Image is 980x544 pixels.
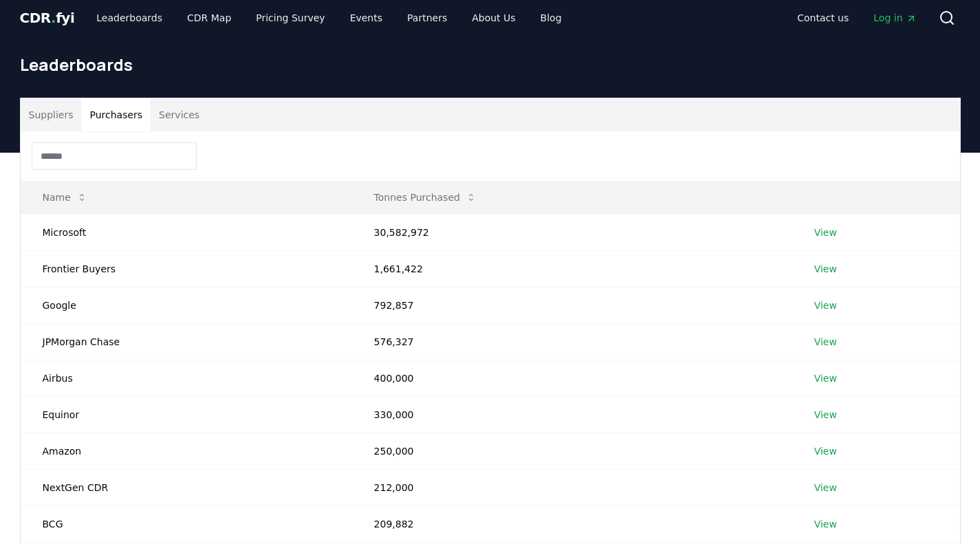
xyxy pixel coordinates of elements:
[352,214,792,250] td: 30,582,972
[814,226,837,239] a: View
[352,250,792,287] td: 1,661,422
[85,6,173,30] a: Leaderboards
[21,505,352,542] td: BCG
[85,6,572,30] nav: Main
[21,287,352,323] td: Google
[20,8,75,28] a: CDR.fyi
[21,433,352,469] td: Amazon
[21,360,352,396] td: Airbus
[352,469,792,505] td: 212,000
[21,396,352,433] td: Equinor
[32,184,98,211] button: Name
[21,214,352,250] td: Microsoft
[245,6,336,30] a: Pricing Survey
[814,262,837,276] a: View
[352,360,792,396] td: 400,000
[21,469,352,505] td: NextGen CDR
[530,6,573,30] a: Blog
[396,6,458,30] a: Partners
[862,6,927,30] a: Log in
[461,6,526,30] a: About Us
[81,98,151,131] button: Purchasers
[814,444,837,458] a: View
[352,433,792,469] td: 250,000
[814,408,837,422] a: View
[20,54,961,76] h1: Leaderboards
[352,287,792,323] td: 792,857
[21,323,352,360] td: JPMorgan Chase
[786,6,927,30] nav: Main
[176,6,242,30] a: CDR Map
[51,10,56,26] span: .
[20,10,75,26] span: CDR fyi
[339,6,393,30] a: Events
[352,505,792,542] td: 209,882
[873,11,916,25] span: Log in
[814,298,837,312] a: View
[814,517,837,531] a: View
[814,335,837,349] a: View
[814,481,837,494] a: View
[814,371,837,385] a: View
[21,98,82,131] button: Suppliers
[352,323,792,360] td: 576,327
[352,396,792,433] td: 330,000
[786,6,860,30] a: Contact us
[21,250,352,287] td: Frontier Buyers
[151,98,208,131] button: Services
[363,184,488,211] button: Tonnes Purchased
